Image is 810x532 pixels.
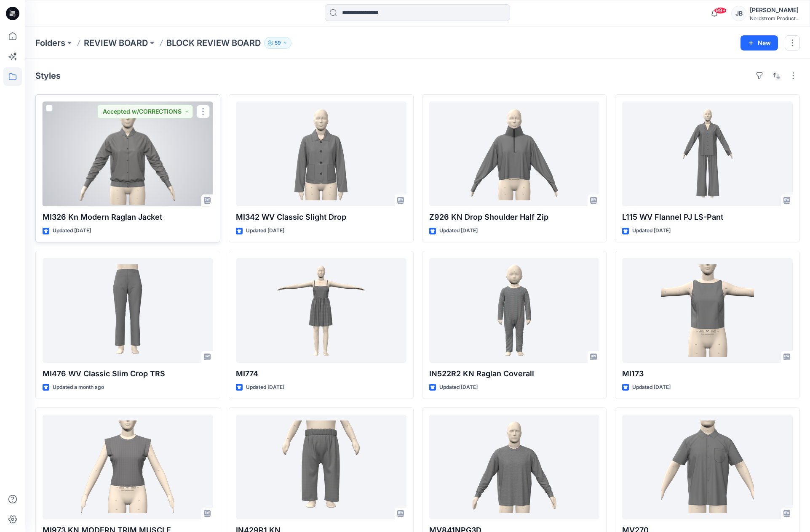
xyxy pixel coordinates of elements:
p: IN522R2 KN Raglan Coverall [429,368,600,380]
div: Nordstrom Product... [750,15,799,21]
p: MI173 [622,368,793,380]
a: MI774 [236,258,406,363]
a: MV841NPG3D [429,415,600,519]
p: Updated [DATE] [246,226,284,235]
p: Updated [DATE] [439,383,478,392]
a: MV270 [622,415,793,519]
p: Updated a month ago [53,383,104,392]
button: New [740,35,778,51]
a: MI342 WV Classic Slight Drop [236,101,406,206]
a: MI476 WV Classic Slim Crop TRS [43,258,213,363]
p: MI774 [236,368,406,380]
a: IN429R1 KN [236,415,406,519]
span: 99+ [714,7,727,14]
p: Updated [DATE] [632,383,671,392]
p: MI342 WV Classic Slight Drop [236,211,406,223]
a: IN522R2 KN Raglan Coverall [429,258,600,363]
a: MI326 Kn Modern Raglan Jacket [43,101,213,206]
div: JB [731,6,746,21]
a: MI973 KN MODERN TRIM MUSCLE [43,415,213,519]
h4: Styles [35,71,61,81]
a: Folders [35,37,65,49]
p: Updated [DATE] [53,226,91,235]
p: Z926 KN Drop Shoulder Half Zip [429,211,600,223]
p: 59 [275,38,281,48]
div: [PERSON_NAME] [750,5,799,15]
p: BLOCK REVIEW BOARD [166,37,261,49]
p: Updated [DATE] [439,226,478,235]
a: Z926 KN Drop Shoulder Half Zip [429,101,600,206]
p: L115 WV Flannel PJ LS-Pant [622,211,793,223]
p: MI476 WV Classic Slim Crop TRS [43,368,213,380]
p: Updated [DATE] [632,226,671,235]
p: MI326 Kn Modern Raglan Jacket [43,211,213,223]
button: 59 [264,37,291,49]
a: MI173 [622,258,793,363]
p: Updated [DATE] [246,383,284,392]
a: REVIEW BOARD [84,37,148,49]
a: L115 WV Flannel PJ LS-Pant [622,101,793,206]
